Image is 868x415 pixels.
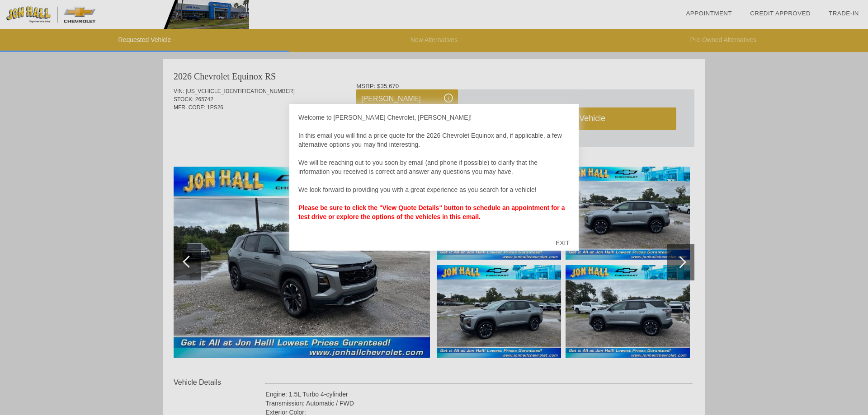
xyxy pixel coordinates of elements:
a: Trade-In [829,10,859,17]
a: Credit Approved [750,10,811,17]
div: Welcome to [PERSON_NAME] Chevrolet, [PERSON_NAME]! In this email you will find a price quote for ... [298,113,570,230]
div: EXIT [547,229,579,256]
strong: Please be sure to click the "View Quote Details" button to schedule an appointment for a test dri... [298,204,565,220]
a: Appointment [686,10,732,17]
